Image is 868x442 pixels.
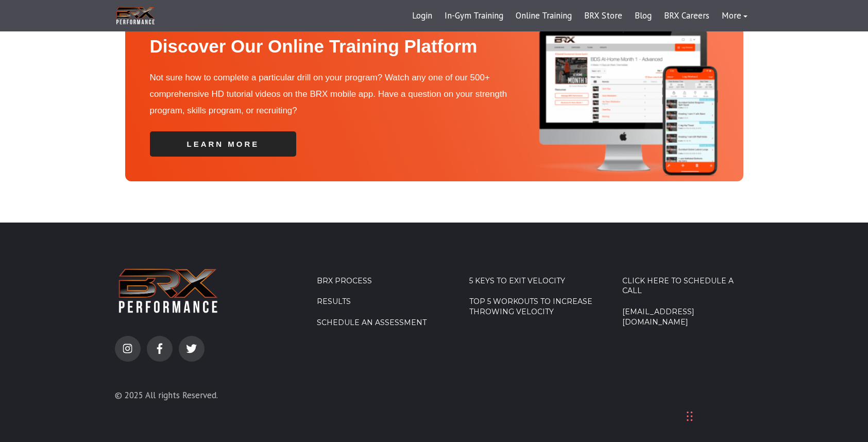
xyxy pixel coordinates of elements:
[687,401,693,432] div: Drag
[469,276,601,328] div: Navigation Menu
[115,387,278,403] p: © 2025 All rights Reserved.
[115,264,222,318] img: BRX Transparent Logo-2
[469,297,601,317] a: Top 5 Workouts to Increase Throwing Velocity
[406,4,438,28] a: Login
[438,4,509,28] a: In-Gym Training
[317,318,448,328] a: Schedule an Assessment
[317,297,448,307] a: Results
[658,4,716,28] a: BRX Careers
[317,276,448,286] a: BRX Process
[578,4,628,28] a: BRX Store
[179,336,205,362] a: twitter
[317,276,448,339] div: Navigation Menu
[115,336,141,362] a: instagram
[716,4,754,28] a: More
[406,4,754,28] div: Navigation Menu
[469,276,601,286] a: 5 Keys to Exit Velocity
[147,336,173,362] a: facebook-f
[622,276,754,296] a: Click Here To Schedule A Call
[622,307,754,327] a: [EMAIL_ADDRESS][DOMAIN_NAME]
[150,36,478,56] span: Discover Our Online Training Platform
[115,5,156,26] img: BRX Transparent Logo-2
[509,4,578,28] a: Online Training
[150,131,297,157] a: learn more
[622,276,754,338] div: Navigation Menu
[682,335,868,442] iframe: Chat Widget
[150,73,507,116] span: Not sure how to complete a particular drill on your program? Watch any one of our 500+ comprehens...
[628,4,658,28] a: Blog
